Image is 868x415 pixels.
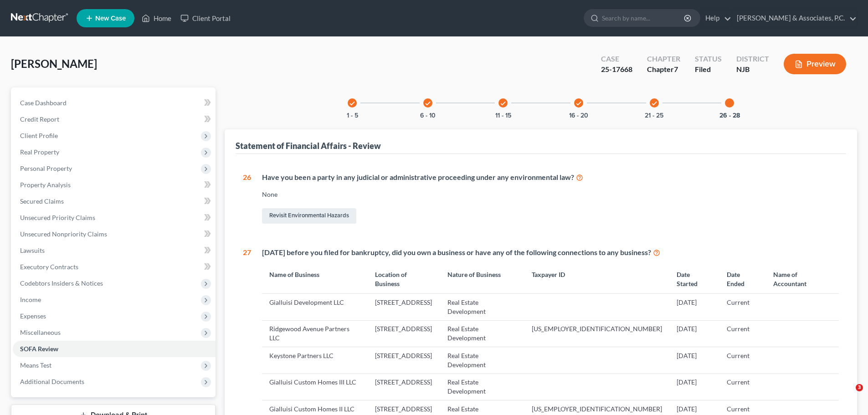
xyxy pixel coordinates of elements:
a: Revisit Environmental Hazards [262,208,356,224]
span: Income [20,296,41,303]
div: NJB [736,64,769,75]
i: check [425,100,431,107]
td: Current [719,294,766,320]
button: 21 - 25 [645,113,663,119]
div: None [262,190,839,199]
div: 26 [243,172,251,225]
div: 25-17668 [601,64,632,75]
td: [DATE] [669,294,719,320]
div: Chapter [647,64,680,75]
div: Status [695,54,722,64]
span: Real Property [20,148,59,156]
button: 11 - 15 [495,113,511,119]
td: Real Estate Development [440,374,525,400]
td: Real Estate Development [440,347,525,374]
div: Have you been a party in any judicial or administrative proceeding under any environmental law? [262,172,839,183]
span: Lawsuits [20,246,45,254]
span: Executory Contracts [20,263,78,271]
a: Property Analysis [13,177,216,193]
td: [STREET_ADDRESS] [368,320,440,347]
span: Case Dashboard [20,99,67,107]
span: Credit Report [20,115,59,123]
span: Unsecured Priority Claims [20,214,95,221]
i: check [500,100,506,107]
button: 1 - 5 [347,113,358,119]
th: Name of Accountant [766,265,839,293]
span: Personal Property [20,164,72,172]
td: [STREET_ADDRESS] [368,294,440,320]
th: Date Ended [719,265,766,293]
i: check [651,100,657,107]
span: 3 [856,384,863,391]
td: Current [719,374,766,400]
td: Current [719,320,766,347]
td: Real Estate Development [440,320,525,347]
span: Codebtors Insiders & Notices [20,279,103,287]
span: Property Analysis [20,181,71,189]
span: Unsecured Nonpriority Claims [20,230,107,238]
a: Client Portal [176,10,235,26]
span: Means Test [20,361,51,369]
th: Date Started [669,265,719,293]
th: Location of Business [368,265,440,293]
span: SOFA Review [20,345,58,353]
i: check [349,100,355,107]
td: Ridgewood Avenue Partners LLC [262,320,368,347]
div: District [736,54,769,64]
td: Current [719,347,766,374]
td: [STREET_ADDRESS] [368,347,440,374]
i: check [575,100,582,107]
span: New Case [95,15,126,22]
div: Case [601,54,632,64]
span: Client Profile [20,132,58,139]
span: Secured Claims [20,197,64,205]
td: [STREET_ADDRESS] [368,374,440,400]
a: SOFA Review [13,341,216,357]
th: Name of Business [262,265,368,293]
a: Executory Contracts [13,259,216,275]
th: Nature of Business [440,265,525,293]
a: Home [137,10,176,26]
span: Miscellaneous [20,328,61,336]
span: 7 [674,65,678,73]
div: Statement of Financial Affairs - Review [236,140,381,151]
td: [DATE] [669,374,719,400]
span: [PERSON_NAME] [11,57,97,70]
span: Expenses [20,312,46,320]
a: Credit Report [13,111,216,128]
input: Search by name... [602,10,685,26]
td: [US_EMPLOYER_IDENTIFICATION_NUMBER] [524,320,669,347]
td: Gialluisi Custom Homes III LLC [262,374,368,400]
a: Lawsuits [13,242,216,259]
td: Real Estate Development [440,294,525,320]
span: Additional Documents [20,378,84,385]
button: 16 - 20 [569,113,588,119]
td: Gialluisi Development LLC [262,294,368,320]
div: Filed [695,64,722,75]
a: Case Dashboard [13,95,216,111]
th: Taxpayer ID [524,265,669,293]
div: Chapter [647,54,680,64]
td: [DATE] [669,347,719,374]
td: [DATE] [669,320,719,347]
a: Unsecured Priority Claims [13,210,216,226]
a: Secured Claims [13,193,216,210]
div: [DATE] before you filed for bankruptcy, did you own a business or have any of the following conne... [262,247,839,258]
td: Keystone Partners LLC [262,347,368,374]
button: 26 - 28 [719,113,740,119]
button: Preview [784,54,846,74]
iframe: Intercom live chat [837,384,859,406]
button: 6 - 10 [420,113,436,119]
a: [PERSON_NAME] & Associates, P.C. [732,10,857,26]
a: Help [701,10,731,26]
a: Unsecured Nonpriority Claims [13,226,216,242]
